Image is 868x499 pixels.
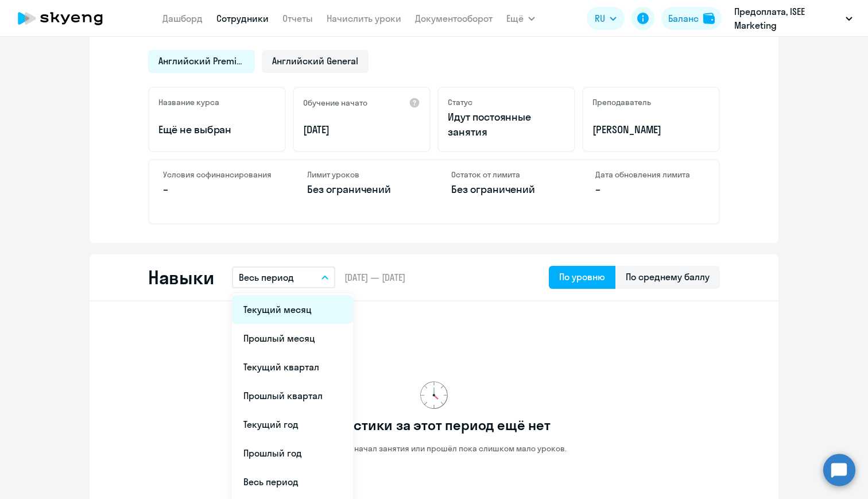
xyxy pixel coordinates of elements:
[703,13,715,24] img: balance
[232,266,335,288] button: Весь период
[239,270,294,284] p: Весь период
[506,11,524,25] span: Ещё
[158,55,245,67] span: Английский Premium
[317,416,550,434] h3: Статистики за этот период ещё нет
[595,182,705,197] p: –
[626,270,710,284] div: По среднему баллу
[158,97,219,107] h5: Название курса
[272,55,358,67] span: Английский General
[282,13,313,24] a: Отчеты
[734,5,841,32] p: Предоплата, ISEE Marketing
[162,13,203,24] a: Дашборд
[420,381,448,409] img: no-data
[303,122,420,137] p: [DATE]
[587,7,625,30] button: RU
[327,13,401,24] a: Начислить уроки
[728,5,858,32] button: Предоплата, ISEE Marketing
[668,11,699,25] div: Баланс
[148,266,214,289] h2: Навыки
[158,122,276,137] p: Ещё не выбран
[592,122,710,137] p: [PERSON_NAME]
[307,182,417,197] p: Без ограничений
[303,98,367,108] h5: Обучение начато
[344,271,405,284] span: [DATE] — [DATE]
[559,270,605,284] div: По уровню
[595,169,705,180] h4: Дата обновления лимита
[216,13,269,24] a: Сотрудники
[592,97,651,107] h5: Преподаватель
[451,169,561,180] h4: Остаток от лимита
[163,182,273,197] p: –
[448,110,565,140] p: Идут постоянные занятия
[448,97,472,107] h5: Статус
[415,13,493,24] a: Документооборот
[163,169,273,180] h4: Условия софинансирования
[307,169,417,180] h4: Лимит уроков
[661,7,722,30] button: Балансbalance
[451,182,561,197] p: Без ограничений
[595,11,605,25] span: RU
[506,7,535,30] button: Ещё
[301,443,567,454] p: Сотрудник не начал занятия или прошёл пока слишком мало уроков.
